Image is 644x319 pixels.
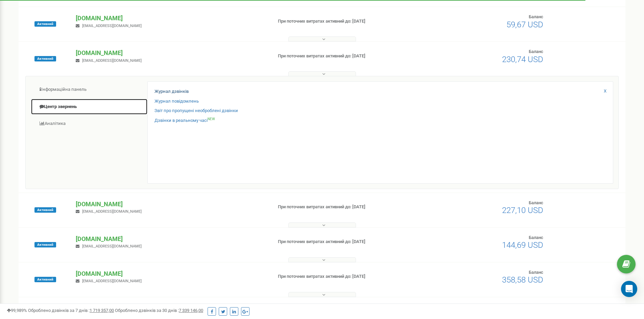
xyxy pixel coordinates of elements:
span: Баланс [529,270,543,275]
span: 144,69 USD [502,240,543,250]
span: [EMAIL_ADDRESS][DOMAIN_NAME] [82,24,142,28]
span: 227,10 USD [502,206,543,215]
a: Інформаційна панель [31,81,148,98]
a: Аналiтика [31,115,148,132]
span: Активний [34,207,56,213]
span: Баланс [529,49,543,54]
span: 230,74 USD [502,55,543,64]
p: При поточних витратах активний до: [DATE] [278,53,419,59]
u: 1 719 357,00 [90,308,114,313]
p: [DOMAIN_NAME] [76,235,267,243]
p: [DOMAIN_NAME] [76,49,267,57]
p: [DOMAIN_NAME] [76,14,267,23]
a: Журнал повідомлень [154,98,199,105]
span: [EMAIL_ADDRESS][DOMAIN_NAME] [82,209,142,214]
span: [EMAIL_ADDRESS][DOMAIN_NAME] [82,58,142,63]
u: 7 339 146,00 [179,308,203,313]
p: При поточних витратах активний до: [DATE] [278,239,419,245]
div: Open Intercom Messenger [621,281,637,297]
span: Баланс [529,235,543,240]
p: [DOMAIN_NAME] [76,200,267,209]
span: Баланс [529,200,543,205]
a: Журнал дзвінків [154,88,189,95]
span: Активний [34,277,56,282]
span: Активний [34,21,56,27]
a: X [604,88,606,95]
span: 99,989% [7,308,27,313]
p: При поточних витратах активний до: [DATE] [278,18,419,25]
p: При поточних витратах активний до: [DATE] [278,273,419,280]
span: Активний [34,56,56,61]
span: Баланс [529,14,543,19]
span: Активний [34,242,56,247]
p: [DOMAIN_NAME] [76,269,267,278]
span: Оброблено дзвінків за 7 днів : [28,308,114,313]
a: Дзвінки в реальному часіNEW [154,117,215,124]
sup: NEW [208,117,215,121]
span: 59,67 USD [506,20,543,29]
span: Оброблено дзвінків за 30 днів : [115,308,203,313]
a: Центр звернень [31,99,148,115]
span: [EMAIL_ADDRESS][DOMAIN_NAME] [82,279,142,283]
a: Звіт про пропущені необроблені дзвінки [154,108,238,114]
span: [EMAIL_ADDRESS][DOMAIN_NAME] [82,244,142,248]
p: При поточних витратах активний до: [DATE] [278,204,419,210]
span: 358,58 USD [502,275,543,285]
